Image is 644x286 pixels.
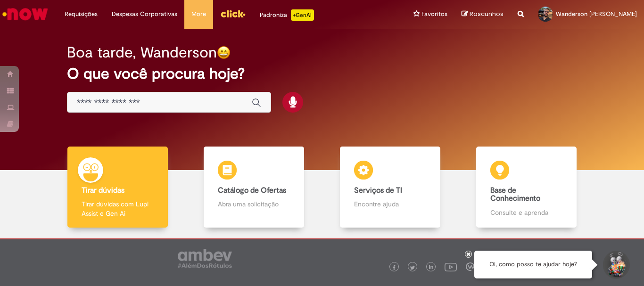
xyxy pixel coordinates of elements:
b: Catálogo de Ofertas [218,186,286,195]
div: Padroniza [260,9,314,21]
span: Wanderson [PERSON_NAME] [556,10,637,18]
img: click_logo_yellow_360x200.png [220,7,246,21]
span: Favoritos [421,9,447,19]
img: happy-face.png [217,46,231,59]
b: Tirar dúvidas [82,186,124,195]
img: logo_footer_youtube.png [445,261,457,273]
a: Catálogo de Ofertas Abra uma solicitação [186,147,322,228]
p: Abra uma solicitação [218,199,289,209]
span: More [191,9,206,19]
p: Encontre ajuda [354,199,426,209]
img: logo_footer_linkedin.png [429,265,434,270]
span: Requisições [65,9,98,19]
span: Despesas Corporativas [112,9,177,19]
a: Base de Conhecimento Consulte e aprenda [458,147,594,228]
p: Tirar dúvidas com Lupi Assist e Gen Ai [82,199,153,218]
p: Consulte e aprenda [490,208,562,217]
img: logo_footer_facebook.png [392,265,396,270]
a: Serviços de TI Encontre ajuda [322,147,458,228]
p: +GenAi [291,9,314,21]
a: Rascunhos [462,10,504,19]
span: Rascunhos [470,9,504,18]
b: Base de Conhecimento [490,186,540,204]
img: logo_footer_twitter.png [410,265,415,270]
button: Iniciar Conversa de Suporte [602,251,630,279]
b: Serviços de TI [354,186,402,195]
img: ServiceNow [1,5,50,24]
h2: Boa tarde, Wanderson [67,44,217,61]
a: Tirar dúvidas Tirar dúvidas com Lupi Assist e Gen Ai [50,147,186,228]
h2: O que você procura hoje? [67,65,577,82]
div: Oi, como posso te ajudar hoje? [474,251,592,278]
img: logo_footer_ambev_rotulo_gray.png [178,249,232,268]
img: logo_footer_workplace.png [466,262,474,271]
